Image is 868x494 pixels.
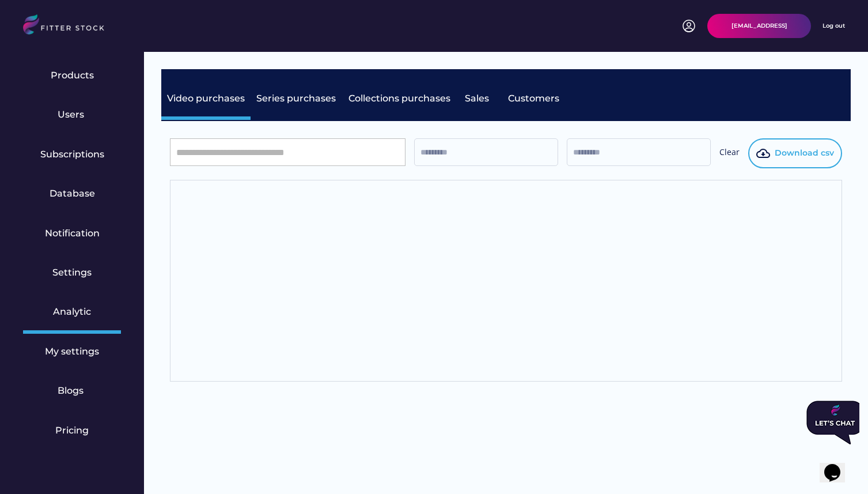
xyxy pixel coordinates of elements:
[51,69,94,82] div: Products
[802,396,859,449] iframe: chat widget
[465,92,494,105] div: Sales
[822,22,845,30] div: Log out
[5,5,62,48] img: Chat attention grabber
[256,92,337,105] div: Series purchases
[45,227,100,240] div: Notification
[58,108,86,121] div: Users
[719,146,740,161] div: Clear
[348,92,450,105] div: Collections purchases
[53,306,91,318] div: Analytic
[23,14,114,38] img: LOGO.svg
[748,138,842,168] button: Download csv
[731,22,787,30] div: [EMAIL_ADDRESS]
[40,148,104,161] div: Subscriptions
[820,448,856,482] iframe: chat widget
[55,424,89,437] div: Pricing
[50,187,95,200] div: Database
[45,345,99,358] div: My settings
[52,266,92,279] div: Settings
[167,92,245,105] div: Video purchases
[775,148,834,159] span: Download csv
[682,19,696,33] img: profile-circle.svg
[58,384,86,397] div: Blogs
[508,92,566,105] div: Customers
